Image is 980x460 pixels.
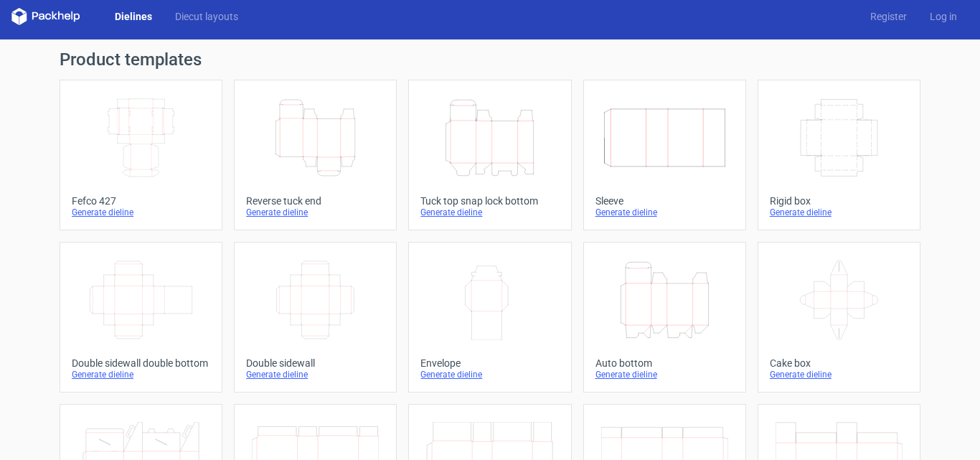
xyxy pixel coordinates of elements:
div: Generate dieline [420,369,559,380]
a: Auto bottomGenerate dieline [583,242,746,393]
div: Reverse tuck end [246,195,385,207]
div: Auto bottom [595,357,734,369]
a: SleeveGenerate dieline [583,80,746,230]
a: Cake boxGenerate dieline [758,242,920,393]
div: Generate dieline [420,207,559,218]
a: Fefco 427Generate dieline [60,80,222,230]
div: Generate dieline [595,207,734,218]
div: Generate dieline [595,369,734,380]
a: Dielines [103,9,164,24]
a: Double sidewall double bottomGenerate dieline [60,242,222,393]
div: Generate dieline [246,369,385,380]
div: Double sidewall [246,357,385,369]
div: Generate dieline [72,207,210,218]
div: Envelope [420,357,559,369]
div: Generate dieline [770,207,908,218]
a: Register [859,9,918,24]
h1: Product templates [60,51,920,68]
div: Generate dieline [72,369,210,380]
div: Sleeve [595,195,734,207]
div: Fefco 427 [72,195,210,207]
div: Rigid box [770,195,908,207]
div: Generate dieline [246,207,385,218]
a: Rigid boxGenerate dieline [758,80,920,230]
a: Tuck top snap lock bottomGenerate dieline [408,80,571,230]
div: Double sidewall double bottom [72,357,210,369]
a: Reverse tuck endGenerate dieline [234,80,397,230]
div: Generate dieline [770,369,908,380]
div: Tuck top snap lock bottom [420,195,559,207]
a: Double sidewallGenerate dieline [234,242,397,393]
div: Cake box [770,357,908,369]
a: Diecut layouts [164,9,250,24]
a: EnvelopeGenerate dieline [408,242,571,393]
a: Log in [918,9,969,24]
